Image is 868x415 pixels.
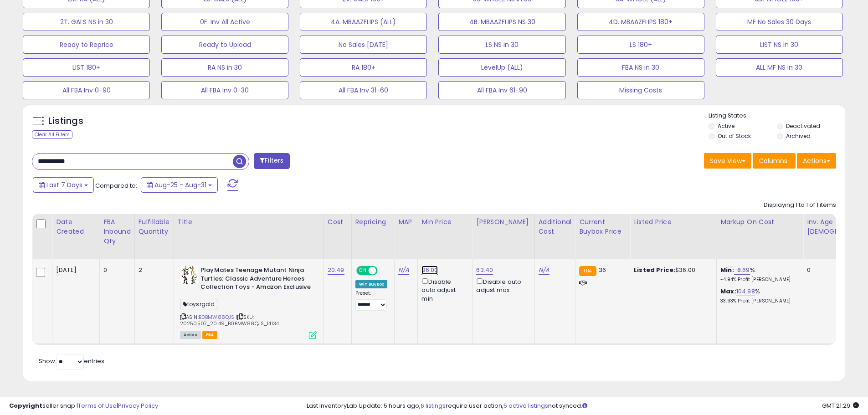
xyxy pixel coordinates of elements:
button: 0F. Inv All Active [161,13,288,31]
a: 104.98 [736,287,755,296]
div: Date Created [56,217,96,236]
button: LIST NS in 30 [716,36,843,54]
button: LevelUp (ALL) [438,58,565,77]
a: 6 listings [421,401,446,410]
div: Fulfillable Quantity [139,217,170,236]
button: 4D. MBAAZFLIPS 180+ [577,13,704,31]
small: FBA [579,266,596,276]
div: [DATE] [56,266,92,274]
div: Last InventoryLab Update: 5 hours ago, require user action, not synced. [307,402,859,410]
button: 2T. GALS NS in 30 [23,13,150,31]
span: Show: entries [39,357,104,365]
button: Columns [753,153,796,169]
div: FBA inbound Qty [103,217,131,246]
button: 4B. MBAAZFLIPS NS 30 [438,13,565,31]
div: Clear All Filters [32,130,72,139]
button: All FBA Inv 31-60 [300,81,427,99]
b: Min: [720,266,734,274]
button: Aug-25 - Aug-31 [141,177,218,193]
div: Min Price [421,217,468,227]
a: Terms of Use [78,401,117,410]
button: Last 7 Days [33,177,94,193]
p: 33.93% Profit [PERSON_NAME] [720,298,796,304]
button: LS 180+ [577,36,704,54]
span: Last 7 Days [46,180,82,190]
div: Additional Cost [539,217,572,236]
p: Listing States: [709,112,845,120]
div: Current Buybox Price [579,217,626,236]
span: Compared to: [95,181,137,190]
label: Archived [786,132,811,140]
div: % [720,266,796,283]
span: 2025-09-8 21:29 GMT [822,401,859,410]
span: ON [357,267,369,275]
button: Filters [254,153,289,169]
button: Ready to Upload [161,36,288,54]
button: MF No Sales 30 Days [716,13,843,31]
div: 0 [103,266,128,274]
span: FBA [202,331,218,339]
div: seller snap | | [9,402,158,410]
a: B0BMW88QJS [199,313,235,321]
a: 5 active listings [503,401,548,410]
label: Out of Stock [718,132,751,140]
b: Listed Price: [634,266,675,274]
div: Repricing [355,217,391,227]
button: All FBA Inv 0-90 [23,81,150,99]
a: N/A [539,266,550,275]
div: Title [178,217,320,227]
a: 36.00 [421,266,438,275]
div: ASIN: [180,266,317,338]
button: LS NS in 30 [438,36,565,54]
button: No Sales [DATE] [300,36,427,54]
b: Max: [720,287,736,296]
label: Active [718,122,734,130]
div: Cost [328,217,348,227]
button: 4A. MBAAZFLIPS (ALL) [300,13,427,31]
button: RA NS in 30 [161,58,288,77]
div: Disable auto adjust min [421,277,465,303]
div: Preset: [355,290,388,311]
button: RA 180+ [300,58,427,77]
span: toysrgold [180,299,218,309]
label: Deactivated [786,122,820,130]
span: 36 [599,266,606,274]
h5: Listings [48,115,83,128]
button: Save View [704,153,751,169]
span: All listings currently available for purchase on Amazon [180,331,201,339]
div: Win BuyBox [355,280,388,288]
button: LIST 180+ [23,58,150,77]
div: MAP [398,217,414,227]
span: Columns [759,156,787,165]
button: Missing Costs [577,81,704,99]
a: 63.40 [476,266,493,275]
div: Disable auto adjust max [476,277,527,294]
div: Markup on Cost [720,217,799,227]
th: The percentage added to the cost of goods (COGS) that forms the calculator for Min & Max prices. [717,214,803,259]
button: FBA NS in 30 [577,58,704,77]
div: % [720,287,796,304]
a: 20.49 [328,266,344,275]
button: ALL MF NS in 30 [716,58,843,77]
button: All FBA Inv 0-30 [161,81,288,99]
p: -4.94% Profit [PERSON_NAME] [720,277,796,283]
strong: Copyright [9,401,42,410]
a: N/A [398,266,409,275]
div: Displaying 1 to 1 of 1 items [764,201,836,210]
div: Listed Price [634,217,713,227]
img: 511VQphn5SL._SL40_.jpg [180,266,198,284]
div: $36.00 [634,266,709,274]
a: -8.69 [734,266,750,275]
div: [PERSON_NAME] [476,217,530,227]
button: Actions [797,153,836,169]
span: OFF [376,267,390,275]
span: | SKU: 20250507_20.49_B0BMW88QJS_14134 [180,313,279,327]
button: All FBA Inv 61-90 [438,81,565,99]
div: 2 [139,266,167,274]
span: Aug-25 - Aug-31 [154,180,206,190]
button: Ready to Reprice [23,36,150,54]
b: PlayMates Teenage Mutant Ninja Turtles: Classic Adventure Heroes Collection Toys - Amazon Exclusive [200,266,311,294]
a: Privacy Policy [118,401,158,410]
